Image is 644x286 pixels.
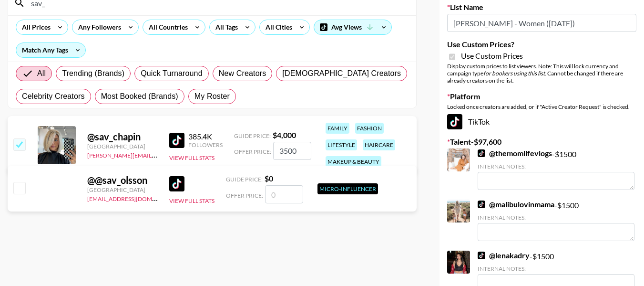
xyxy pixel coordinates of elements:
[169,197,215,204] button: View Full Stats
[314,20,391,34] div: Avg Views
[141,68,203,79] span: Quick Turnaround
[188,141,223,148] div: Followers
[478,214,634,221] div: Internal Notes:
[447,63,636,84] div: Display custom prices to list viewers. Note: This will lock currency and campaign type . Cannot b...
[447,103,636,110] div: Locked once creators are added, or if "Active Creator Request" is checked.
[234,132,271,139] span: Guide Price:
[16,20,52,34] div: All Prices
[226,192,263,199] span: Offer Price:
[265,185,303,203] input: 0
[188,132,223,141] div: 385.4K
[326,139,357,150] div: lifestyle
[317,183,378,194] div: Micro-Influencer
[447,2,636,12] label: List Name
[447,114,462,129] img: TikTok
[265,174,273,183] strong: $ 0
[234,148,271,155] span: Offer Price:
[447,114,636,129] div: TikTok
[260,20,294,34] div: All Cities
[478,148,552,158] a: @themomlifevlogs
[282,68,401,79] span: [DEMOGRAPHIC_DATA] Creators
[478,252,485,259] img: TikTok
[87,186,158,193] div: [GEOGRAPHIC_DATA]
[478,251,530,260] a: @lenakadry
[478,200,634,241] div: - $ 1500
[447,137,636,147] label: Talent - $ 97,600
[87,174,158,186] div: @ @sav_olsson
[16,43,85,57] div: Match Any Tags
[273,130,296,139] strong: $ 4,000
[478,265,634,272] div: Internal Notes:
[169,176,184,191] img: TikTok
[478,148,634,190] div: - $ 1500
[447,40,636,49] label: Use Custom Prices?
[87,150,274,159] a: [PERSON_NAME][EMAIL_ADDRESS][PERSON_NAME][DOMAIN_NAME]
[478,163,634,170] div: Internal Notes:
[226,176,263,183] span: Guide Price:
[72,20,123,34] div: Any Followers
[326,156,381,167] div: makeup & beauty
[87,143,158,150] div: [GEOGRAPHIC_DATA]
[326,123,349,134] div: family
[101,91,178,102] span: Most Booked (Brands)
[219,68,266,79] span: New Creators
[355,123,384,134] div: fashion
[169,154,215,161] button: View Full Stats
[273,142,311,160] input: 4,000
[143,20,190,34] div: All Countries
[37,68,46,79] span: All
[483,70,545,77] em: for bookers using this list
[363,139,395,150] div: haircare
[478,201,485,208] img: TikTok
[210,20,240,34] div: All Tags
[461,51,523,61] span: Use Custom Prices
[194,91,230,102] span: My Roster
[62,68,124,79] span: Trending (Brands)
[169,133,184,148] img: TikTok
[87,193,183,202] a: [EMAIL_ADDRESS][DOMAIN_NAME]
[478,149,485,157] img: TikTok
[22,91,85,102] span: Celebrity Creators
[87,131,158,143] div: @ sav_chapin
[478,200,554,209] a: @malibulovinmama
[447,92,636,101] label: Platform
